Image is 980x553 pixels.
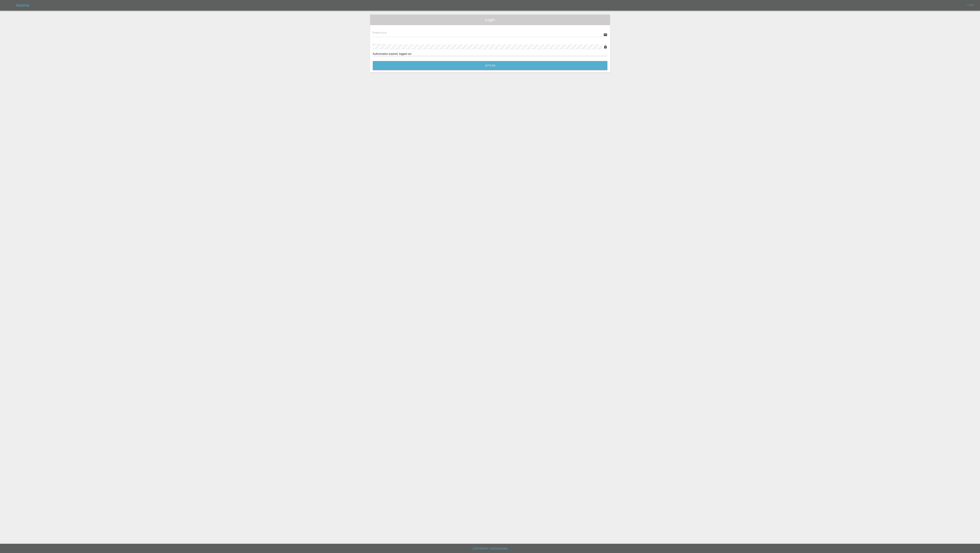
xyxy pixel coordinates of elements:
h5: Axioma [16,3,29,8]
a: Login [965,3,976,8]
span: Email [373,31,387,34]
div: Authorization expired, logged out [373,52,607,56]
span: Login [373,17,607,22]
small: (required) [383,44,391,46]
h6: Copyright © 2025 Axioma [3,546,977,551]
button: Let's Go [373,61,607,70]
small: (required) [379,32,387,34]
span: Password [373,43,391,46]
